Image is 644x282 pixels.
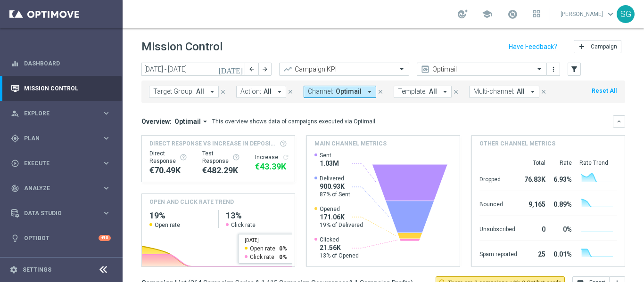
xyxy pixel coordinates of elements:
i: arrow_forward [262,66,268,73]
i: preview [421,64,430,74]
div: Data Studio keyboard_arrow_right [10,209,111,217]
span: 900.93K [320,182,350,191]
ng-select: Optimail [417,63,547,76]
div: €482,286 [202,165,240,176]
button: close [539,87,548,97]
span: Direct Response VS Increase In Deposit Amount [149,139,277,148]
span: All [517,88,525,96]
i: trending_up [283,64,292,74]
span: 1.03M [320,159,339,168]
h2: 13% [226,210,287,221]
a: Optibot [24,226,99,250]
div: person_search Explore keyboard_arrow_right [10,110,111,117]
span: Execute [24,161,102,166]
div: 6.93% [549,171,572,186]
span: Channel: [308,88,333,96]
div: Test Response [202,150,240,165]
span: school [482,9,492,19]
div: Data Studio [11,209,102,218]
h1: Mission Control [141,40,223,54]
button: Multi-channel: All arrow_drop_down [469,86,539,98]
h4: Main channel metrics [314,139,387,148]
button: arrow_back [245,63,258,76]
span: Optimail [336,88,362,96]
i: lightbulb [11,234,19,242]
span: Plan [24,136,102,141]
h2: 19% [149,210,211,221]
a: Dashboard [24,51,111,76]
div: Spam reported [479,246,517,261]
i: arrow_drop_down [275,88,284,96]
i: keyboard_arrow_right [102,209,111,218]
ng-select: Campaign KPI [279,63,409,76]
div: Total [521,159,545,167]
h4: Other channel metrics [479,139,555,148]
div: €70,494 [149,165,187,176]
i: arrow_drop_down [441,88,449,96]
a: Mission Control [24,76,111,101]
span: Optimail [174,117,201,126]
div: 25 [521,246,545,261]
div: equalizer Dashboard [10,60,111,67]
span: Clicked [320,236,359,243]
button: Reset All [591,86,618,96]
div: Increase [255,153,289,161]
div: Analyze [11,184,102,193]
button: Channel: Optimail arrow_drop_down [304,86,376,98]
i: track_changes [11,184,19,193]
div: 0 [521,221,545,236]
button: close [219,87,227,97]
i: settings [9,266,18,274]
span: Data Studio [24,210,102,216]
span: Action: [240,88,261,96]
div: Dashboard [11,51,111,76]
button: Target Group: All arrow_drop_down [149,86,219,98]
button: Action: All arrow_drop_down [236,86,286,98]
button: Optimail arrow_drop_down [172,117,212,126]
i: add [578,43,586,50]
i: close [220,89,226,95]
div: +10 [99,235,111,241]
div: Execute [11,159,102,168]
div: SG [617,5,635,23]
div: 0.01% [549,246,572,261]
button: close [452,87,460,97]
button: close [376,87,385,97]
button: add Campaign [574,40,621,53]
div: track_changes Analyze keyboard_arrow_right [10,185,111,192]
span: Click rate [231,221,256,229]
h4: OPEN AND CLICK RATE TREND [149,198,234,206]
span: Campaign [591,43,617,50]
span: All [264,88,272,96]
i: filter_alt [570,65,578,73]
button: filter_alt [568,63,581,76]
span: 13% of Opened [320,252,359,259]
div: 0% [549,221,572,236]
span: Target Group: [153,88,194,96]
i: refresh [282,153,289,161]
span: Sent [320,152,339,159]
a: [PERSON_NAME]keyboard_arrow_down [560,7,617,21]
i: play_circle_outline [11,159,19,168]
div: Unsubscribed [479,221,517,236]
span: 87% of Sent [320,191,350,198]
button: [DATE] [217,63,245,77]
div: Rate [549,159,572,167]
button: gps_fixed Plan keyboard_arrow_right [10,135,111,142]
span: keyboard_arrow_down [605,9,616,19]
div: Optibot [11,226,111,250]
span: All [196,88,204,96]
i: close [453,89,459,95]
button: play_circle_outline Execute keyboard_arrow_right [10,160,111,167]
i: keyboard_arrow_down [616,118,622,125]
button: Mission Control [10,85,111,92]
div: This overview shows data of campaigns executed via Optimail [212,117,375,126]
button: keyboard_arrow_down [613,115,625,128]
button: Template: All arrow_drop_down [394,86,452,98]
div: Rate Trend [579,159,617,167]
i: close [540,89,547,95]
div: 76.83K [521,171,545,186]
span: Opened [320,205,363,213]
span: All [429,88,437,96]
